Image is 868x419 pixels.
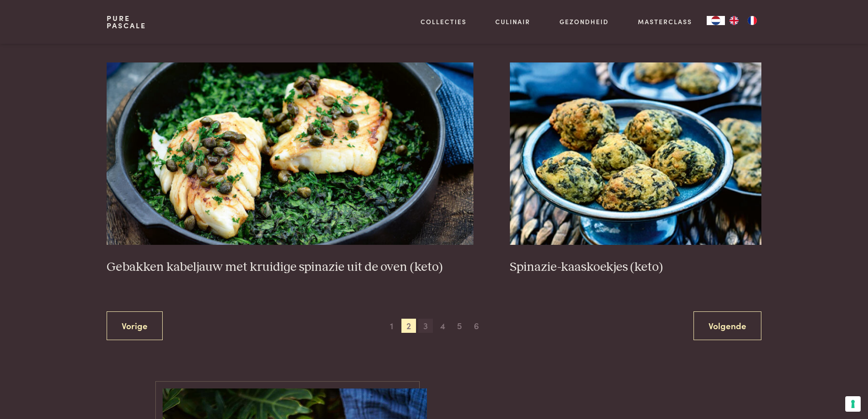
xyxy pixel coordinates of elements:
[707,16,725,25] div: Language
[725,16,761,25] ul: Language list
[107,311,163,340] a: Vorige
[452,319,467,333] span: 5
[725,16,743,25] a: EN
[469,319,484,333] span: 6
[707,16,725,25] a: NL
[401,319,416,333] span: 2
[495,17,530,26] a: Culinair
[510,259,761,275] h3: Spinazie-kaaskoekjes (keto)
[560,17,609,26] a: Gezondheid
[385,319,399,333] span: 1
[510,62,761,275] a: Spinazie-kaaskoekjes (keto) Spinazie-kaaskoekjes (keto)
[107,62,473,275] a: Gebakken kabeljauw met kruidige spinazie uit de oven (keto) Gebakken kabeljauw met kruidige spina...
[107,62,473,245] img: Gebakken kabeljauw met kruidige spinazie uit de oven (keto)
[435,319,450,333] span: 4
[421,17,467,26] a: Collecties
[510,62,761,245] img: Spinazie-kaaskoekjes (keto)
[107,15,146,29] a: PurePascale
[743,16,761,25] a: FR
[638,17,692,26] a: Masterclass
[418,319,433,333] span: 3
[693,311,761,340] a: Volgende
[107,259,473,275] h3: Gebakken kabeljauw met kruidige spinazie uit de oven (keto)
[845,396,861,412] button: Uw voorkeuren voor toestemming voor trackingtechnologieën
[707,16,761,25] aside: Language selected: Nederlands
